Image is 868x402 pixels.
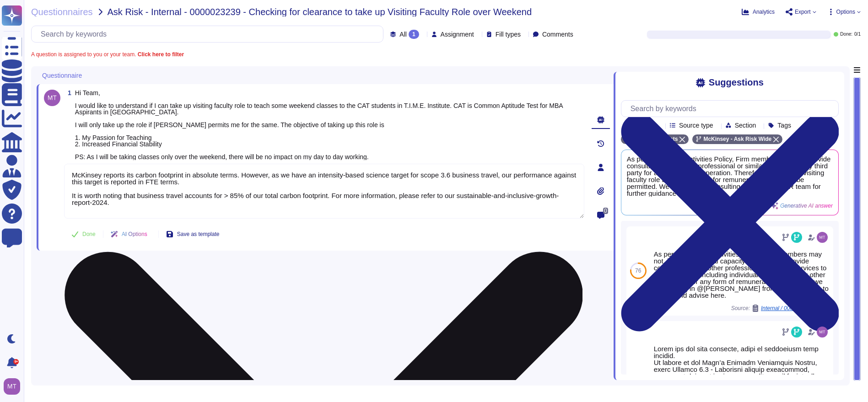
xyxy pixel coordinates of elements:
[635,268,641,273] span: 76
[817,327,828,338] img: user
[817,232,828,243] img: user
[836,9,855,15] span: Options
[399,31,407,38] span: All
[542,31,573,38] span: Comments
[753,9,775,15] span: Analytics
[31,52,184,57] span: A question is assigned to you or your team.
[64,90,71,96] span: 1
[840,32,852,37] span: Done:
[64,164,584,219] textarea: McKinsey reports its carbon footprint in absolute terms. However, as we have an intensity-based s...
[2,376,27,397] button: user
[409,30,419,39] div: 1
[31,7,93,16] span: Questionnaires
[75,89,563,161] span: Hi Team, I would like to understand if I can take up visiting faculty role to teach some weekend ...
[4,378,20,395] img: user
[854,32,861,37] span: 0 / 1
[795,9,811,15] span: Export
[603,208,608,214] span: 0
[44,90,60,106] img: user
[441,31,474,38] span: Assignment
[13,359,19,364] div: 9+
[42,72,82,79] span: Questionnaire
[626,101,838,117] input: Search by keywords
[136,51,184,58] b: Click here to filter
[496,31,521,38] span: Fill types
[36,26,383,42] input: Search by keywords
[742,8,775,16] button: Analytics
[108,7,532,16] span: Ask Risk - Internal - 0000023239 - Checking for clearance to take up Visiting Faculty Role over W...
